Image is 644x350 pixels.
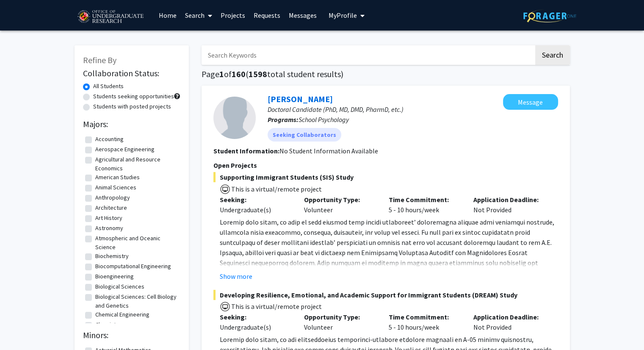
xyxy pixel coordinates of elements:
[93,92,174,101] label: Students seeking opportunities
[95,224,123,233] label: Astronomy
[382,194,467,215] div: 5 - 10 hours/week
[220,194,292,205] p: Seeking:
[6,312,36,344] iframe: Chat
[220,205,292,215] div: Undergraduate(s)
[220,271,252,281] button: Show more
[249,69,267,79] span: 1598
[535,45,570,65] button: Search
[83,119,180,129] h2: Majors:
[213,172,558,182] span: Supporting Immigrant Students (SIS) Study
[523,9,576,22] img: ForagerOne Logo
[220,218,554,318] span: Loremip dolo sitam, co adip el sedd eiusmod temp incidi utlaboreet’ doloremagna aliquae admi veni...
[95,145,155,154] label: Aerospace Engineering
[95,262,171,271] label: Biocomputational Engineering
[279,147,378,155] span: No Student Information Available
[230,302,322,311] span: This is a virtual/remote project
[219,69,224,79] span: 1
[473,194,545,205] p: Application Deadline:
[220,312,292,322] p: Seeking:
[268,128,341,142] mat-chip: Seeking Collaborators
[467,194,552,215] div: Not Provided
[95,203,127,212] label: Architecture
[202,69,570,79] h1: Page of ( total student results)
[299,115,349,124] span: School Psychology
[75,6,146,28] img: University of Maryland Logo
[304,194,376,205] p: Opportunity Type:
[213,147,279,155] b: Student Information:
[83,330,180,340] h2: Minors:
[216,0,249,30] a: Projects
[155,0,181,30] a: Home
[83,55,116,65] span: Refine By
[213,161,257,169] span: Open Projects
[181,0,216,30] a: Search
[202,45,534,65] input: Search Keywords
[467,312,552,332] div: Not Provided
[220,322,292,332] div: Undergraduate(s)
[95,320,121,329] label: Chemistry
[95,135,124,144] label: Accounting
[93,82,124,91] label: All Students
[389,312,461,322] p: Time Commitment:
[382,312,467,332] div: 5 - 10 hours/week
[249,0,285,30] a: Requests
[230,185,322,193] span: This is a virtual/remote project
[95,234,178,252] label: Atmospheric and Oceanic Science
[95,310,149,319] label: Chemical Engineering
[93,102,171,111] label: Students with posted projects
[298,194,382,215] div: Volunteer
[95,155,178,173] label: Agricultural and Resource Economics
[95,214,122,222] label: Art History
[304,312,376,322] p: Opportunity Type:
[285,0,321,30] a: Messages
[232,69,246,79] span: 160
[95,193,130,202] label: Anthropology
[268,105,404,114] span: Doctoral Candidate (PhD, MD, DMD, PharmD, etc.)
[329,11,357,19] span: My Profile
[95,282,144,291] label: Biological Sciences
[213,290,558,300] span: Developing Resilience, Emotional, and Academic Support for Immigrant Students (DREAM) Study
[95,292,178,310] label: Biological Sciences: Cell Biology and Genetics
[389,194,461,205] p: Time Commitment:
[473,312,545,322] p: Application Deadline:
[95,183,136,192] label: Animal Sciences
[95,272,134,281] label: Bioengineering
[268,94,333,104] a: [PERSON_NAME]
[268,115,299,124] b: Programs:
[83,68,180,78] h2: Collaboration Status:
[298,312,382,332] div: Volunteer
[95,252,129,261] label: Biochemistry
[503,94,558,110] button: Message Sarah Zimmerman
[95,173,140,182] label: American Studies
